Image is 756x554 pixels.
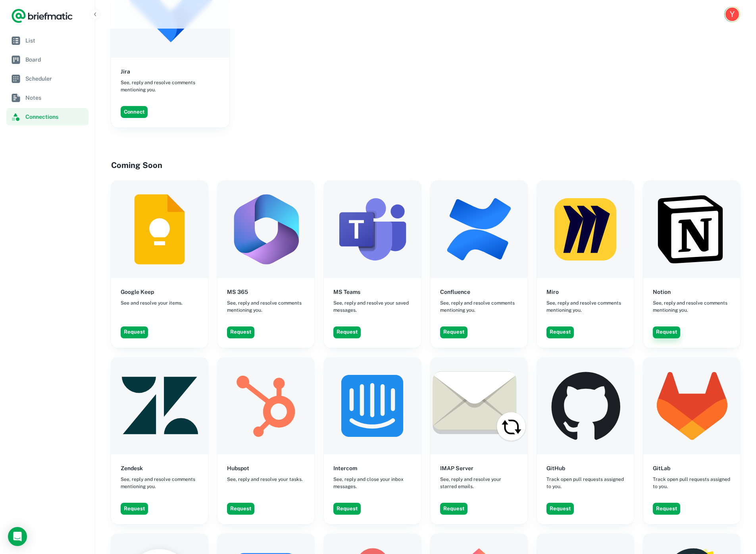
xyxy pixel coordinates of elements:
[440,464,473,473] h6: IMAP Server
[121,106,148,118] button: Connect
[6,32,88,49] a: List
[25,93,85,102] span: Notes
[333,476,411,490] span: See, reply and close your inbox messages.
[111,159,740,171] h4: Coming Soon
[217,181,314,278] img: MS 365
[25,36,85,45] span: List
[725,8,739,21] div: Y
[333,299,411,314] span: See, reply and resolve your saved messages.
[653,464,670,473] h6: GitLab
[6,70,88,87] a: Scheduler
[121,299,183,307] span: See and resolve your items.
[546,288,559,296] h6: Miro
[121,464,143,473] h6: Zendesk
[653,503,680,515] button: Request
[546,299,624,314] span: See, reply and resolve comments mentioning you.
[431,181,527,278] img: Confluence
[11,8,73,24] a: Logo
[25,112,85,121] span: Connections
[324,357,421,454] img: Intercom
[6,108,88,125] a: Connections
[431,357,527,454] img: IMAP Server
[333,288,360,296] h6: MS Teams
[121,326,148,338] button: Request
[227,476,303,483] span: See, reply and resolve your tasks.
[8,527,27,546] div: Load Chat
[537,181,634,278] img: Miro
[227,288,248,296] h6: MS 365
[111,357,208,454] img: Zendesk
[546,476,624,490] span: Track open pull requests assigned to you.
[546,464,565,473] h6: GitHub
[227,326,254,338] button: Request
[324,181,421,278] img: MS Teams
[333,464,357,473] h6: Intercom
[653,288,671,296] h6: Notion
[643,181,740,278] img: Notion
[217,357,314,454] img: Hubspot
[121,67,130,76] h6: Jira
[121,503,148,515] button: Request
[440,326,467,338] button: Request
[440,476,518,490] span: See, reply and resolve your starred emails.
[724,6,740,22] button: Account button
[25,55,85,64] span: Board
[653,299,731,314] span: See, reply and resolve comments mentioning you.
[333,326,361,338] button: Request
[111,181,208,278] img: Google Keep
[227,464,249,473] h6: Hubspot
[6,89,88,106] a: Notes
[121,79,220,93] span: See, reply and resolve comments mentioning you.
[333,503,361,515] button: Request
[653,476,731,490] span: Track open pull requests assigned to you.
[25,74,85,83] span: Scheduler
[537,357,634,454] img: GitHub
[440,503,467,515] button: Request
[440,299,518,314] span: See, reply and resolve comments mentioning you.
[227,503,254,515] button: Request
[227,299,305,314] span: See, reply and resolve comments mentioning you.
[546,503,574,515] button: Request
[121,288,154,296] h6: Google Keep
[653,326,680,338] button: Request
[6,51,88,68] a: Board
[121,476,198,490] span: See, reply and resolve comments mentioning you.
[546,326,574,338] button: Request
[440,288,470,296] h6: Confluence
[643,357,740,454] img: GitLab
